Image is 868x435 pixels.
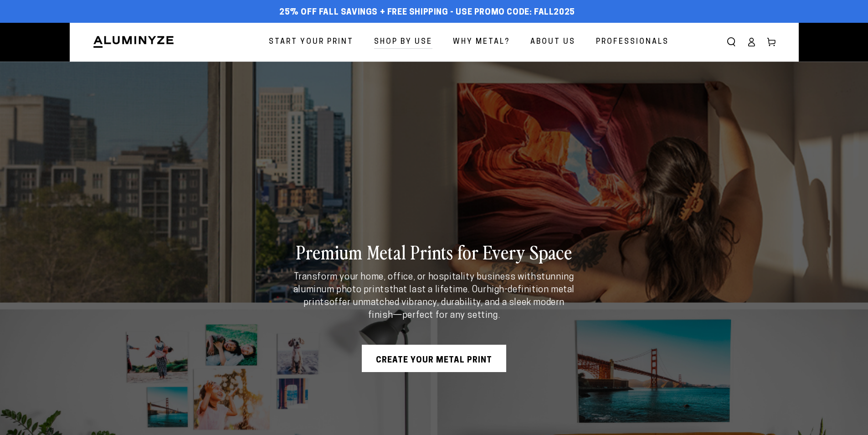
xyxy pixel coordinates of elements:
a: Start Your Print [262,30,360,54]
h2: Premium Metal Prints for Every Space [291,240,578,264]
strong: high-definition metal prints [303,285,575,307]
a: Shop By Use [367,30,439,54]
span: Start Your Print [269,36,354,49]
a: Professionals [589,30,676,54]
img: Aluminyze [92,35,175,49]
summary: Search our site [721,32,741,52]
span: Why Metal? [453,36,510,49]
span: Professionals [596,36,669,49]
a: Why Metal? [446,30,517,54]
span: 25% off FALL Savings + Free Shipping - Use Promo Code: FALL2025 [279,8,575,18]
p: Transform your home, office, or hospitality business with that last a lifetime. Our offer unmatch... [291,271,578,322]
a: CREATE YOUR METAL PRINT [362,345,506,372]
a: About Us [524,30,582,54]
strong: stunning aluminum photo prints [293,273,574,295]
span: Shop By Use [374,36,432,49]
span: About Us [530,36,575,49]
